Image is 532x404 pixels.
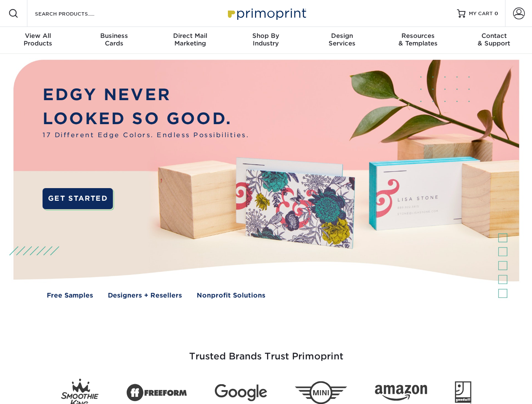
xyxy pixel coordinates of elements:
input: SEARCH PRODUCTS..... [34,8,116,19]
a: Contact& Support [456,27,532,54]
span: MY CART [469,10,493,17]
span: 17 Different Edge Colors. Endless Possibilities. [43,130,249,140]
a: Direct MailMarketing [152,27,228,54]
img: Goodwill [455,381,471,404]
span: Design [304,32,380,40]
div: Industry [228,32,304,47]
img: Google [215,384,267,401]
img: Amazon [375,385,427,401]
span: Direct Mail [152,32,228,40]
a: Designers + Resellers [108,291,182,300]
a: GET STARTED [43,188,113,209]
a: Resources& Templates [380,27,456,54]
a: Free Samples [47,291,93,300]
div: & Templates [380,32,456,47]
span: Contact [456,32,532,40]
div: Cards [76,32,152,47]
p: EDGY NEVER [43,83,249,107]
h3: Trusted Brands Trust Primoprint [20,331,513,372]
div: Marketing [152,32,228,47]
span: Shop By [228,32,304,40]
a: DesignServices [304,27,380,54]
span: 0 [495,11,498,16]
span: Resources [380,32,456,40]
div: & Support [456,32,532,47]
a: Shop ByIndustry [228,27,304,54]
p: LOOKED SO GOOD. [43,107,249,131]
a: BusinessCards [76,27,152,54]
div: Services [304,32,380,47]
img: Primoprint [224,4,308,22]
a: Nonprofit Solutions [197,291,265,300]
span: Business [76,32,152,40]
